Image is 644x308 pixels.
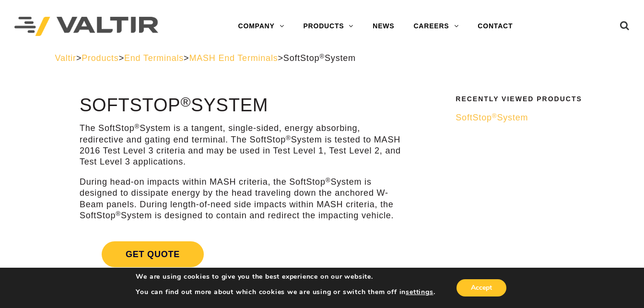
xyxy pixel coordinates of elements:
a: CONTACT [468,17,522,36]
a: NEWS [363,17,404,36]
sup: ® [180,94,191,109]
p: The SoftStop System is a tangent, single-sided, energy absorbing, redirective and gating end term... [80,123,403,168]
span: Get Quote [102,241,204,267]
a: Products [82,53,118,63]
sup: ® [326,177,331,184]
sup: ® [319,53,325,60]
sup: ® [116,210,121,217]
a: Valtir [55,53,76,63]
button: Accept [457,279,506,296]
a: End Terminals [124,53,184,63]
span: SoftStop System [283,53,356,63]
sup: ® [135,123,140,130]
h1: SoftStop System [80,95,403,116]
a: PRODUCTS [293,17,363,36]
p: You can find out more about which cookies we are using or switch them off in . [136,288,435,296]
p: We are using cookies to give you the best experience on our website. [136,272,435,281]
a: COMPANY [229,17,294,36]
a: MASH End Terminals [189,53,278,63]
img: Valtir [14,17,158,36]
sup: ® [492,112,497,119]
h2: Recently Viewed Products [456,95,583,103]
button: settings [406,288,433,296]
a: SoftStop®System [456,112,583,123]
div: > > > > [55,53,589,64]
sup: ® [286,134,291,142]
p: During head-on impacts within MASH criteria, the SoftStop System is designed to dissipate energy ... [80,177,403,222]
a: CAREERS [404,17,468,36]
a: Get Quote [80,230,403,279]
span: SoftStop System [456,113,528,122]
